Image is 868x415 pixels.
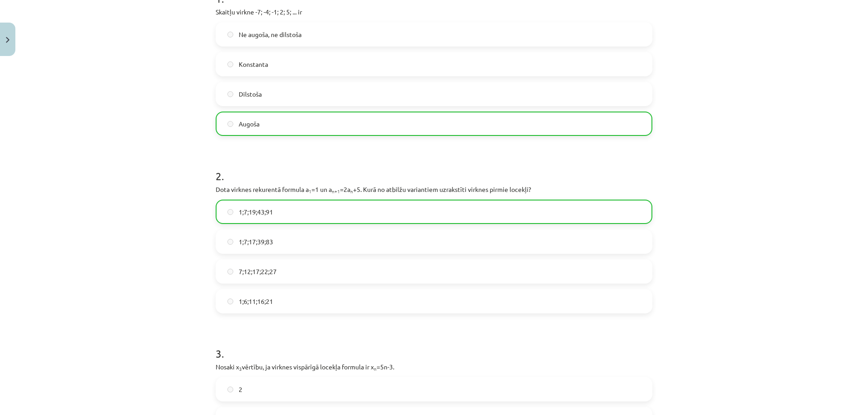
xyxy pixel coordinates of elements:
[216,185,652,194] p: Dota virknes rekurentā formula a =1 un a =2a +5. Kurā no atbilžu variantiem uzrakstīti virknes pi...
[216,331,652,359] h1: 3 .
[227,387,233,392] input: 2
[6,37,9,43] img: icon-close-lesson-0947bae3869378f0d4975bcd49f059093ad1ed9edebbc8119c70593378902aed.svg
[227,298,233,304] input: 1;6;11;16;21
[239,119,259,129] span: Augoša
[227,239,233,245] input: 1;7;17;39;83
[239,30,302,39] span: Ne augoša, ne dilstoša
[239,207,273,217] span: 1;7;19;43;91
[216,362,652,372] p: Nosaki x vērtību, ja virknes vispārīgā locekļa formula ir x =5n-3.
[216,154,652,182] h1: 2 .
[227,209,233,215] input: 1;7;19;43;91
[216,7,652,17] p: Skaitļu virkne -7; -4; -1; 2; 5; ... ir
[239,267,277,276] span: 7;12;17;22;27
[239,385,242,394] span: 2
[227,91,233,97] input: Dilstoša
[227,32,233,37] input: Ne augoša, ne dilstoša
[227,61,233,67] input: Konstanta
[239,89,262,99] span: Dilstoša
[239,237,273,247] span: 1;7;17;39;83
[239,365,242,372] sub: 3
[227,269,233,275] input: 7;12;17;22;27
[309,188,311,195] sub: 1
[374,365,377,372] sub: n
[227,121,233,127] input: Augoša
[332,188,340,195] sub: n+1
[350,188,353,195] sub: n
[239,60,268,69] span: Konstanta
[239,297,273,306] span: 1;6;11;16;21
